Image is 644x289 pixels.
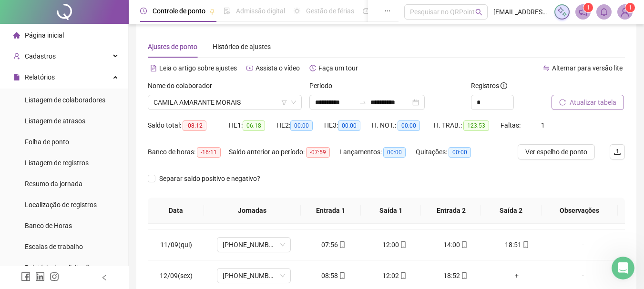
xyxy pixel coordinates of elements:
span: Atualizar tabela [570,97,616,108]
span: search [475,9,482,16]
span: filter [281,100,287,105]
span: Observações [549,205,610,216]
th: Jornadas [204,198,301,224]
span: 123:53 [463,120,489,131]
span: 12/09(sex) [160,272,193,279]
div: 07:56 [311,239,357,250]
span: 09-12 14-19 [223,269,285,283]
span: facebook [21,272,31,281]
th: Entrada 2 [421,198,481,224]
span: mobile [399,272,407,279]
span: file-done [224,8,230,14]
span: Ver espelho de ponto [525,147,587,157]
th: Data [148,198,204,224]
div: + [494,270,540,281]
div: - [555,270,611,281]
div: H. TRAB.: [434,120,501,131]
div: HE 1: [229,120,276,131]
div: HE 3: [324,120,372,131]
span: 00:00 [449,147,471,158]
span: 1 [587,4,590,11]
th: Observações [542,198,618,224]
span: 00:00 [398,120,420,131]
span: upload [613,148,621,156]
div: Saldo anterior ao período: [229,147,339,158]
span: Banco de Horas [25,222,72,229]
span: file [13,74,20,80]
div: Quitações: [416,147,482,158]
span: file-text [150,65,157,71]
span: info-circle [501,82,507,89]
img: 72156 [618,5,632,19]
span: bell [600,8,608,16]
span: 00:00 [383,147,406,158]
span: Admissão digital [236,7,285,15]
span: Listagem de registros [25,159,89,167]
span: Separar saldo positivo e negativo? [155,173,264,184]
div: H. NOT.: [372,120,434,131]
button: Atualizar tabela [552,95,624,110]
span: Leia o artigo sobre ajustes [159,64,237,72]
span: history [309,65,316,71]
span: linkedin [35,272,45,281]
div: 18:51 [494,239,540,250]
div: Lançamentos: [339,147,416,158]
span: ellipsis [384,8,391,14]
span: reload [559,99,566,106]
span: user-add [13,53,20,60]
span: 00:00 [290,120,313,131]
span: Cadastros [25,52,56,60]
span: Listagem de colaboradores [25,96,105,104]
span: pushpin [209,9,215,14]
span: CAMILA AMARANTE MORAIS [153,95,296,110]
span: Relatórios [25,73,55,81]
label: Nome do colaborador [148,80,218,91]
iframe: Intercom live chat [612,257,634,279]
span: notification [579,8,587,16]
span: left [101,274,108,281]
span: -08:12 [183,120,206,131]
div: 12:02 [372,270,418,281]
img: sparkle-icon.fc2bf0ac1784a2077858766a79e2daf3.svg [557,7,567,17]
div: 08:58 [311,270,357,281]
span: home [13,32,20,39]
span: -07:59 [306,147,330,158]
div: - [555,239,611,250]
span: mobile [521,241,529,248]
span: [EMAIL_ADDRESS][DOMAIN_NAME] [493,7,549,17]
span: clock-circle [140,8,147,14]
span: Alternar para versão lite [552,64,623,72]
span: mobile [460,272,468,279]
label: Período [309,80,338,91]
th: Entrada 1 [301,198,361,224]
span: Registros [471,80,507,91]
span: 1 [541,121,545,129]
span: mobile [338,272,346,279]
span: Resumo da jornada [25,180,82,188]
span: Listagem de atrasos [25,117,85,125]
span: Faltas: [501,121,522,129]
span: down [291,100,296,105]
span: mobile [399,241,407,248]
span: youtube [246,65,253,71]
sup: 1 [583,3,593,12]
span: sun [294,8,300,14]
span: to [359,99,367,106]
span: Histórico de ajustes [213,43,271,50]
span: mobile [338,241,346,248]
span: 11/09(qui) [160,241,192,249]
span: dashboard [363,8,369,14]
span: swap-right [359,99,367,106]
div: HE 2: [276,120,324,131]
div: 18:52 [433,270,479,281]
span: instagram [50,272,59,281]
th: Saída 1 [361,198,421,224]
span: Faça um tour [318,64,358,72]
div: Saldo total: [148,120,229,131]
span: swap [543,65,550,71]
span: Localização de registros [25,201,97,209]
span: Ajustes de ponto [148,43,197,50]
button: Ver espelho de ponto [518,144,595,159]
div: 12:00 [372,239,418,250]
span: Controle de ponto [153,7,205,15]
